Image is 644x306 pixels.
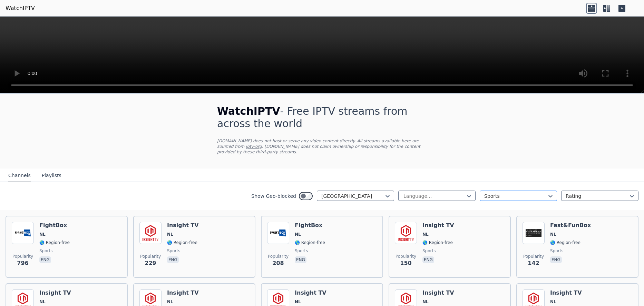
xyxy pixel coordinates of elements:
[295,248,308,254] span: sports
[550,299,556,305] span: NL
[422,256,434,263] p: eng
[17,259,28,267] span: 796
[39,289,71,296] h6: Insight TV
[295,232,301,237] span: NL
[167,240,197,245] span: 🌎 Region-free
[422,289,454,296] h6: Insight TV
[39,299,46,305] span: NL
[140,254,161,259] span: Popularity
[528,259,539,267] span: 142
[523,254,544,259] span: Popularity
[422,222,454,229] h6: Insight TV
[167,248,180,254] span: sports
[422,248,436,254] span: sports
[6,4,35,12] a: WatchIPTV
[295,222,325,229] h6: FightBox
[272,259,284,267] span: 208
[550,289,582,296] h6: Insight TV
[145,259,156,267] span: 229
[42,169,61,182] button: Playlists
[167,222,199,229] h6: Insight TV
[217,138,427,155] p: [DOMAIN_NAME] does not host or serve any video content directly. All streams available here are s...
[167,256,179,263] p: eng
[550,248,563,254] span: sports
[422,240,453,245] span: 🌎 Region-free
[268,254,289,259] span: Popularity
[295,256,306,263] p: eng
[39,232,46,237] span: NL
[550,232,556,237] span: NL
[267,222,289,244] img: FightBox
[295,289,326,296] h6: Insight TV
[139,222,162,244] img: Insight TV
[400,259,411,267] span: 150
[39,222,70,229] h6: FightBox
[251,193,296,200] label: Show Geo-blocked
[396,254,416,259] span: Popularity
[295,299,301,305] span: NL
[39,240,70,245] span: 🌎 Region-free
[550,256,562,263] p: eng
[217,105,280,117] span: WatchIPTV
[523,222,545,244] img: Fast&FunBox
[39,248,52,254] span: sports
[246,144,262,149] a: iptv-org
[12,222,34,244] img: FightBox
[395,222,417,244] img: Insight TV
[167,232,173,237] span: NL
[550,240,580,245] span: 🌎 Region-free
[422,299,429,305] span: NL
[8,169,31,182] button: Channels
[422,232,429,237] span: NL
[39,256,51,263] p: eng
[295,240,325,245] span: 🌎 Region-free
[217,105,427,130] h1: - Free IPTV streams from across the world
[550,222,591,229] h6: Fast&FunBox
[12,254,33,259] span: Popularity
[167,289,199,296] h6: Insight TV
[167,299,173,305] span: NL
